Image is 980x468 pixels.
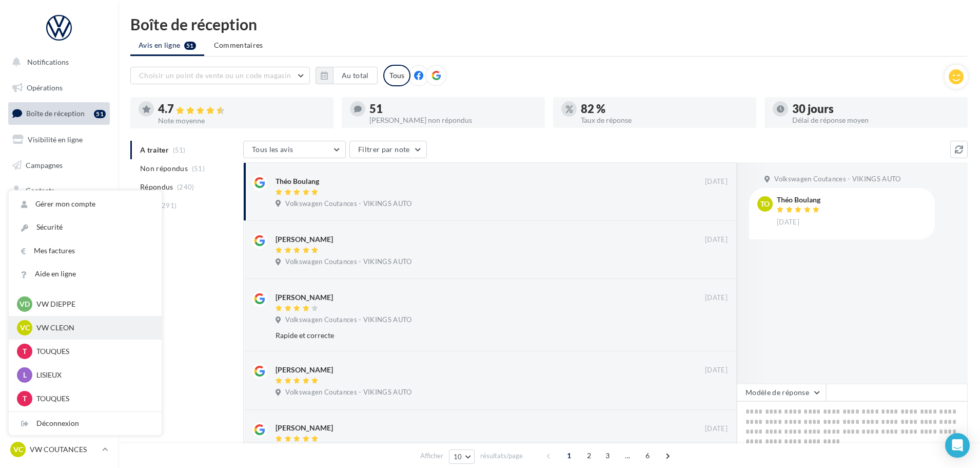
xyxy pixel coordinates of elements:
[6,291,112,321] a: Campagnes DataOnDemand
[140,182,173,192] span: Répondus
[333,67,378,84] button: Au total
[480,451,523,461] span: résultats/page
[130,16,968,32] div: Boîte de réception
[285,257,411,267] span: Volkswagen Coutances - VIKINGS AUTO
[140,163,188,174] span: Non répondus
[252,145,293,154] span: Tous les avis
[420,451,443,461] span: Afficher
[6,205,112,227] a: Médiathèque
[28,135,83,144] span: Visibilité en ligne
[26,109,85,118] span: Boîte de réception
[9,239,162,263] a: Mes factures
[705,293,728,303] span: [DATE]
[6,231,112,253] a: Calendrier
[6,155,112,176] a: Campagnes
[316,67,378,84] button: Au total
[276,365,333,375] div: [PERSON_NAME]
[276,176,319,186] div: Théo Boulang
[26,160,63,169] span: Campagnes
[276,292,333,303] div: [PERSON_NAME]
[705,235,728,245] span: [DATE]
[177,183,194,191] span: (240)
[214,40,263,50] span: Commentaires
[13,444,23,455] span: VC
[639,447,656,464] span: 6
[19,299,30,309] span: VD
[581,447,597,464] span: 2
[760,199,770,209] span: To
[36,346,149,357] p: TOUQUES
[285,388,411,397] span: Volkswagen Coutances - VIKINGS AUTO
[581,103,748,115] div: 82 %
[36,394,149,404] p: TOUQUES
[581,117,748,124] div: Taux de réponse
[158,117,325,124] div: Note moyenne
[8,440,110,459] a: VC VW COUTANCES
[945,433,970,458] div: Open Intercom Messenger
[94,110,106,118] div: 51
[36,370,149,380] p: LISIEUX
[9,412,162,435] div: Déconnexion
[130,67,310,84] button: Choisir un point de vente ou un code magasin
[243,141,346,158] button: Tous les avis
[369,117,537,124] div: [PERSON_NAME] non répondus
[792,117,959,124] div: Délai de réponse moyen
[9,193,162,216] a: Gérer mon compte
[23,394,27,404] span: T
[705,424,728,434] span: [DATE]
[369,103,537,115] div: 51
[36,299,149,309] p: VW DIEPPE
[705,177,728,186] span: [DATE]
[383,65,410,86] div: Tous
[6,102,112,124] a: Boîte de réception51
[6,129,112,151] a: Visibilité en ligne
[285,315,411,325] span: Volkswagen Coutances - VIKINGS AUTO
[561,447,577,464] span: 1
[276,330,661,341] div: Rapide et correcte
[449,450,475,464] button: 10
[6,180,112,201] a: Contacts
[276,423,333,433] div: [PERSON_NAME]
[6,77,112,99] a: Opérations
[139,71,291,80] span: Choisir un point de vente ou un code magasin
[777,196,822,203] div: Théo Boulang
[792,103,959,115] div: 30 jours
[192,164,205,173] span: (51)
[619,447,636,464] span: ...
[158,103,325,115] div: 4.7
[276,234,333,245] div: [PERSON_NAME]
[23,346,27,357] span: T
[27,58,69,66] span: Notifications
[20,323,30,333] span: VC
[36,323,149,333] p: VW CLEON
[599,447,616,464] span: 3
[9,216,162,239] a: Sécurité
[777,218,799,227] span: [DATE]
[9,263,162,286] a: Aide en ligne
[705,366,728,375] span: [DATE]
[30,444,98,455] p: VW COUTANCES
[349,141,427,158] button: Filtrer par note
[23,370,27,380] span: L
[454,453,462,461] span: 10
[774,175,900,184] span: Volkswagen Coutances - VIKINGS AUTO
[160,201,177,210] span: (291)
[27,83,63,92] span: Opérations
[285,199,411,209] span: Volkswagen Coutances - VIKINGS AUTO
[6,256,112,287] a: PLV et print personnalisable
[737,384,826,401] button: Modèle de réponse
[6,51,108,73] button: Notifications
[26,186,54,195] span: Contacts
